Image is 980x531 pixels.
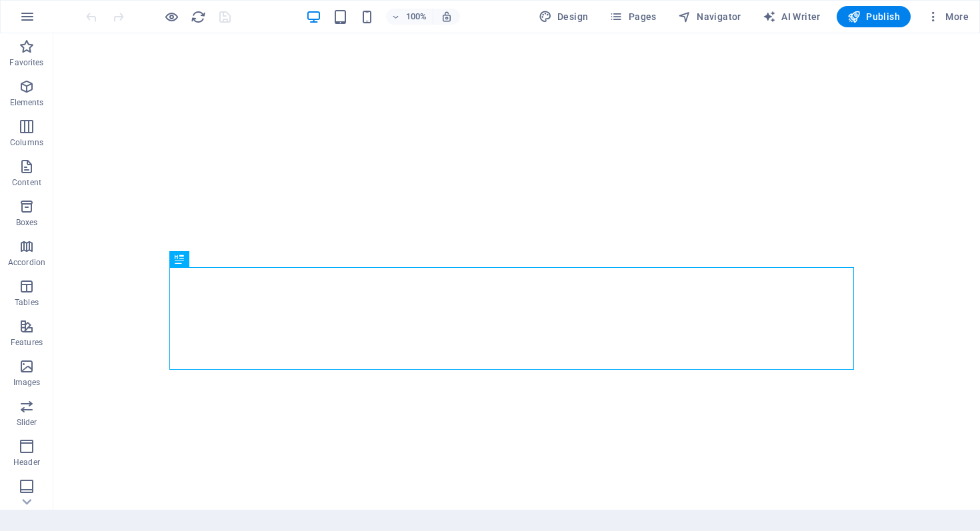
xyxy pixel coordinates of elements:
[837,6,911,27] button: Publish
[539,10,589,23] span: Design
[609,10,656,23] span: Pages
[533,6,594,27] div: Design (Ctrl+Alt+Y)
[16,217,38,228] p: Boxes
[441,11,453,23] i: On resize automatically adjust zoom level to fit chosen device.
[163,9,179,25] button: Click here to leave preview mode and continue editing
[386,9,433,25] button: 100%
[11,337,43,348] p: Features
[673,6,747,27] button: Navigator
[533,6,594,27] button: Design
[927,10,969,23] span: More
[191,9,206,25] i: Reload page
[9,57,43,68] p: Favorites
[8,257,45,268] p: Accordion
[13,457,40,468] p: Header
[921,6,974,27] button: More
[12,177,41,188] p: Content
[757,6,826,27] button: AI Writer
[190,9,206,25] button: reload
[17,417,37,428] p: Slider
[604,6,661,27] button: Pages
[847,10,900,23] span: Publish
[763,10,821,23] span: AI Writer
[15,297,39,308] p: Tables
[10,97,44,108] p: Elements
[678,10,741,23] span: Navigator
[13,377,41,388] p: Images
[10,137,43,148] p: Columns
[406,9,427,25] h6: 100%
